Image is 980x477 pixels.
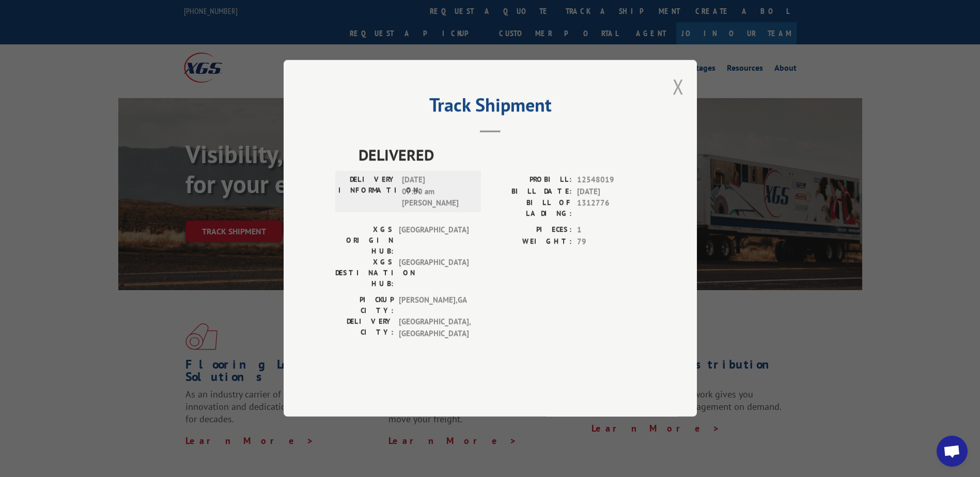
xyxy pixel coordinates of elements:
label: XGS DESTINATION HUB: [335,257,394,290]
label: DELIVERY CITY: [335,316,394,340]
a: Open chat [937,436,968,467]
span: [GEOGRAPHIC_DATA] [399,257,469,290]
span: [DATE] 07:30 am [PERSON_NAME] [402,174,472,210]
label: BILL OF LADING: [490,198,572,219]
label: PICKUP CITY: [335,295,394,316]
span: 1312776 [577,198,645,219]
span: [GEOGRAPHIC_DATA] , [GEOGRAPHIC_DATA] [399,316,469,340]
span: 1 [577,225,645,236]
label: XGS ORIGIN HUB: [335,225,394,257]
span: 79 [577,236,645,248]
span: [GEOGRAPHIC_DATA] [399,225,469,257]
label: PIECES: [490,225,572,236]
span: 12548019 [577,174,645,186]
button: Close modal [673,73,684,100]
h2: Track Shipment [335,98,645,117]
span: [PERSON_NAME] , GA [399,295,469,316]
span: [DATE] [577,186,645,198]
label: DELIVERY INFORMATION: [338,174,397,210]
label: WEIGHT: [490,236,572,248]
label: PROBILL: [490,174,572,186]
label: BILL DATE: [490,186,572,198]
span: DELIVERED [359,144,645,167]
